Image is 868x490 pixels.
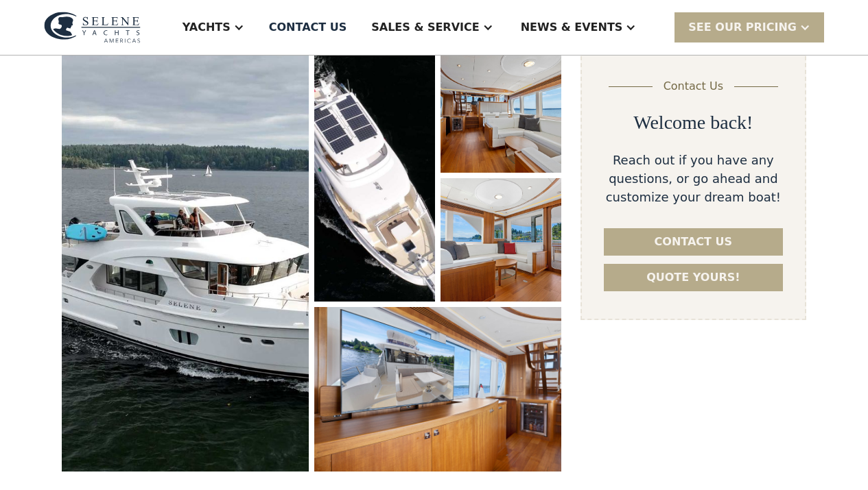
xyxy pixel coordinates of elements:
div: News & EVENTS [521,19,623,36]
a: open lightbox [441,178,561,302]
div: SEE Our Pricing [675,12,824,42]
a: Contact us [604,228,783,256]
h2: Welcome back! [633,111,753,134]
a: open lightbox [314,307,561,471]
a: open lightbox [314,49,435,302]
a: open lightbox [441,49,561,173]
div: Contact US [269,19,347,36]
div: Sales & Service [371,19,479,36]
div: Contact Us [664,78,723,95]
a: open lightbox [62,49,309,471]
a: Quote yours! [604,264,783,291]
div: Yachts [183,19,231,36]
div: SEE Our Pricing [688,19,797,36]
div: Reach out if you have any questions, or go ahead and customize your dream boat! [604,151,783,206]
img: logo [44,12,141,43]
